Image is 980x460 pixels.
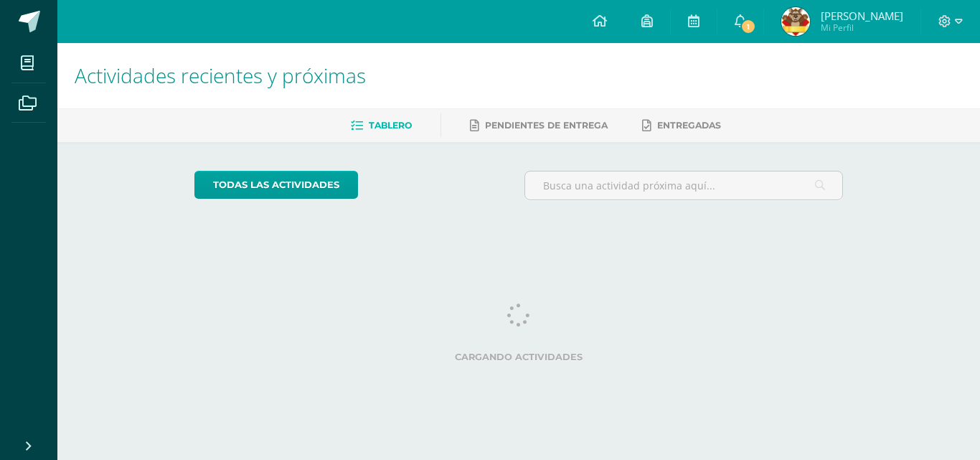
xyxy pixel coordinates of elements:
[369,120,412,131] span: Tablero
[657,120,721,131] span: Entregadas
[740,19,756,34] span: 1
[642,114,721,137] a: Entregadas
[821,9,903,23] span: [PERSON_NAME]
[781,7,810,36] img: 55cd4609078b6f5449d0df1f1668bde8.png
[485,120,608,131] span: Pendientes de entrega
[351,114,412,137] a: Tablero
[194,171,358,199] a: todas las Actividades
[75,62,366,89] span: Actividades recientes y próximas
[525,172,843,200] input: Busca una actividad próxima aquí...
[194,352,844,362] label: Cargando actividades
[470,114,608,137] a: Pendientes de entrega
[821,22,903,34] span: Mi Perfil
